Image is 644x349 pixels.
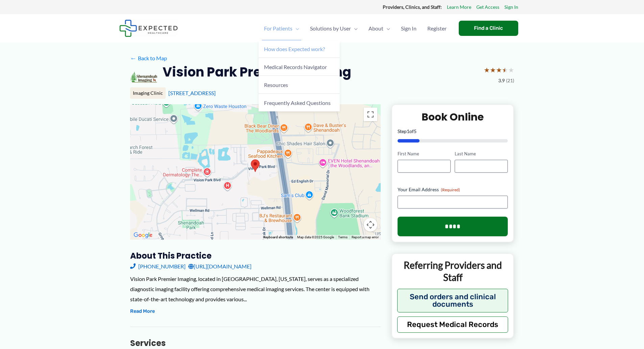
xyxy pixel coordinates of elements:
[130,250,381,261] h3: About this practice
[338,235,348,239] a: Terms (opens in new tab)
[398,186,508,193] label: Your Email Address
[455,151,508,157] label: Last Name
[506,76,514,85] span: (21)
[441,187,460,192] span: (Required)
[132,231,154,240] a: Open this area in Google Maps (opens a new window)
[310,17,351,40] span: Solutions by User
[484,64,490,76] span: ★
[352,235,379,239] a: Report a map error
[397,259,508,284] p: Referring Providers and Staff
[264,100,331,106] span: Frequently Asked Questions
[496,64,502,76] span: ★
[259,40,340,58] a: How does Expected work?
[259,17,305,40] a: For PatientsMenu Toggle
[188,261,252,271] a: [URL][DOMAIN_NAME]
[508,64,514,76] span: ★
[397,289,508,312] button: Send orders and clinical documents
[490,64,496,76] span: ★
[351,17,358,40] span: Menu Toggle
[130,307,155,315] button: Read More
[447,3,471,12] a: Learn More
[396,17,422,40] a: Sign In
[364,218,377,232] button: Map camera controls
[305,17,363,40] a: Solutions by UserMenu Toggle
[383,4,442,10] strong: Providers, Clinics, and Staff:
[398,129,508,134] p: Step of
[422,17,452,40] a: Register
[459,21,518,36] a: Find a Clinic
[368,17,383,40] span: About
[427,17,447,40] span: Register
[168,90,216,96] a: [STREET_ADDRESS]
[130,261,186,271] a: [PHONE_NUMBER]
[264,82,288,88] span: Resources
[130,274,381,304] div: Vision Park Premier Imaging, located in [GEOGRAPHIC_DATA], [US_STATE], serves as a specialized di...
[132,231,154,240] img: Google
[259,76,340,94] a: Resources
[414,128,416,134] span: 5
[498,76,505,85] span: 3.9
[292,17,299,40] span: Menu Toggle
[130,87,166,99] div: Imaging Clinic
[130,55,137,61] span: ←
[398,110,508,124] h2: Book Online
[264,64,327,70] span: Medical Records Navigator
[119,20,178,37] img: Expected Healthcare Logo - side, dark font, small
[363,17,396,40] a: AboutMenu Toggle
[130,338,381,348] h3: Services
[398,151,451,157] label: First Name
[163,64,351,80] h2: Vision Park Premier Imaging
[264,46,325,52] span: How does Expected work?
[259,94,340,111] a: Frequently Asked Questions
[263,235,293,240] button: Keyboard shortcuts
[401,17,416,40] span: Sign In
[504,3,518,12] a: Sign In
[364,108,377,121] button: Toggle fullscreen view
[130,53,167,63] a: ←Back to Map
[264,17,292,40] span: For Patients
[259,58,340,76] a: Medical Records Navigator
[259,17,452,40] nav: Primary Site Navigation
[397,317,508,333] button: Request Medical Records
[502,64,508,76] span: ★
[407,128,409,134] span: 1
[476,3,499,12] a: Get Access
[297,235,334,239] span: Map data ©2025 Google
[383,17,390,40] span: Menu Toggle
